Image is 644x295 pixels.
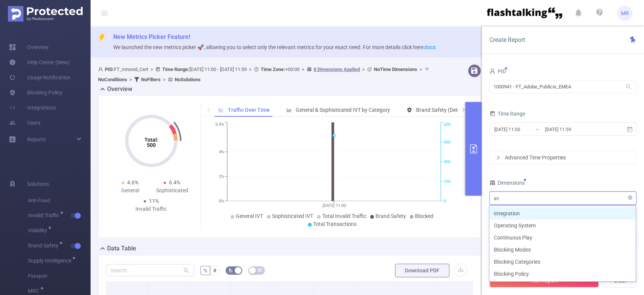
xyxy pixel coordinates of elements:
span: Dimensions [489,180,525,186]
button: Download PDF [395,264,449,277]
b: No Filters [141,77,161,82]
span: Total Invalid Traffic [322,213,366,219]
tspan: 4% [219,150,224,154]
img: Protected Media [8,6,83,22]
span: We launched the new metrics picker 🚀, allowing you to select only the relevant metrics for your e... [113,44,436,50]
input: Start date [493,124,555,134]
span: Time Range [489,111,525,117]
li: Blocking Modes [489,244,636,256]
a: Overview [9,40,49,55]
i: icon: check [627,272,631,276]
tspan: 6.4% [215,122,224,127]
span: > [161,77,168,82]
h2: Data Table [107,244,136,253]
i: icon: close-circle [628,195,632,200]
u: 8 Dimensions Applied [314,66,360,72]
span: > [148,66,155,72]
a: Users [9,115,40,130]
h2: Overview [107,85,132,94]
tspan: 600 [444,122,450,127]
span: Brand Safety [28,243,61,248]
i: icon: check [627,247,631,252]
tspan: 150 [444,179,450,184]
li: Continuous Play [489,232,636,244]
tspan: 0% [219,199,224,204]
span: Anti-Fraud [28,193,91,208]
span: Total Transactions [313,221,357,227]
tspan: 0 [444,199,446,204]
span: Invalid Traffic [28,213,62,218]
span: Create Report [489,36,525,43]
span: 4.6% [127,179,138,185]
i: icon: left [206,107,211,112]
div: icon: rightAdvanced Time Properties [490,151,636,164]
tspan: 500 [147,142,156,148]
li: Blocking Policy [489,268,636,280]
span: FT_Innovid_Cert [DATE] 11:00 - [DATE] 11:59 +00:00 [98,66,431,82]
tspan: [DATE] 11:00 [323,203,346,208]
i: icon: check [627,211,631,216]
div: Invalid Traffic [130,205,172,213]
li: Blocking Categories [489,256,636,268]
span: General & Sophisticated IVT by Category [296,107,390,113]
i: icon: table [258,268,262,272]
span: New Metrics Picker Feature! [113,33,190,40]
i: icon: right [461,107,466,112]
span: Traffic Over Time [228,107,270,113]
span: Visibility [28,228,50,233]
a: Usage Notification [9,70,71,85]
span: Blocked [415,213,433,219]
span: > [417,66,424,72]
a: Blocking Policy [9,85,62,100]
span: Solutions [27,176,49,192]
input: End date [544,124,606,134]
i: icon: user [489,68,495,74]
li: Operating System [489,219,636,232]
i: icon: thunderbolt [98,34,106,42]
span: Sophisticated IVT [272,213,313,219]
span: 11% [149,198,159,204]
span: MRC [28,288,42,293]
b: No Time Dimensions [374,66,417,72]
b: No Solutions [175,77,201,82]
tspan: 450 [444,140,450,145]
span: > [360,66,367,72]
input: Search... [106,264,194,276]
b: Time Zone: [261,66,285,72]
span: > [127,77,134,82]
a: Reports [27,132,46,147]
i: icon: bar-chart [286,107,292,113]
a: Integrations [9,100,56,115]
i: icon: line-chart [218,107,224,113]
i: icon: check [627,223,631,228]
span: # [213,267,217,273]
span: Supply Intelligence [28,258,74,263]
span: Brand Safety (Detected) [416,107,472,113]
div: General [109,187,151,195]
li: Integration [489,207,636,219]
span: Brand Safety [375,213,406,219]
tspan: 2% [219,174,224,179]
span: MR [621,6,629,21]
span: > [247,66,254,72]
span: > [300,66,307,72]
span: % [203,267,207,273]
b: Time Range: [162,66,189,72]
a: Help Center (New) [9,55,70,70]
b: No Conditions [98,77,127,82]
span: PID [489,68,506,74]
i: icon: check [627,259,631,264]
b: PID: [105,66,114,72]
tspan: 300 [444,159,450,164]
i: icon: right [496,155,500,160]
i: icon: user [98,67,105,72]
tspan: Total: [144,137,158,143]
span: Passport [28,269,91,284]
i: icon: bg-colors [228,268,233,272]
span: Reports [27,136,46,142]
a: docs [424,44,436,50]
span: General IVT [236,213,263,219]
span: 6.4% [169,179,180,185]
div: Sophisticated [151,187,194,195]
i: icon: check [627,235,631,240]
